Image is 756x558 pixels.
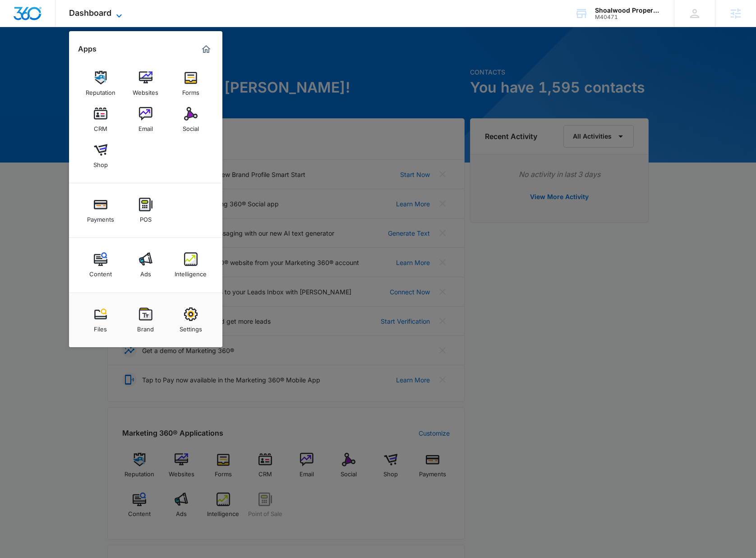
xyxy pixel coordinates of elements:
[595,7,661,14] div: account name
[89,266,112,278] div: Content
[86,84,115,96] div: Reputation
[183,121,199,132] div: Social
[140,266,151,278] div: Ads
[174,248,208,282] a: Intelligence
[180,321,202,333] div: Settings
[129,66,163,101] a: Websites
[69,8,111,18] span: Dashboard
[199,42,213,56] a: Marketing 360® Dashboard
[137,321,154,333] div: Brand
[138,121,153,132] div: Email
[133,84,158,96] div: Websites
[129,193,163,228] a: POS
[174,303,208,337] a: Settings
[174,102,208,137] a: Social
[182,84,199,96] div: Forms
[94,321,107,333] div: Files
[129,303,163,337] a: Brand
[94,121,107,132] div: CRM
[83,303,118,337] a: Files
[83,139,118,173] a: Shop
[83,193,118,228] a: Payments
[87,211,114,223] div: Payments
[78,45,97,53] h2: Apps
[93,157,108,168] div: Shop
[140,211,152,223] div: POS
[595,14,661,20] div: account id
[174,66,208,101] a: Forms
[129,102,163,137] a: Email
[175,266,207,278] div: Intelligence
[83,66,118,101] a: Reputation
[129,248,163,282] a: Ads
[83,248,118,282] a: Content
[83,102,118,137] a: CRM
